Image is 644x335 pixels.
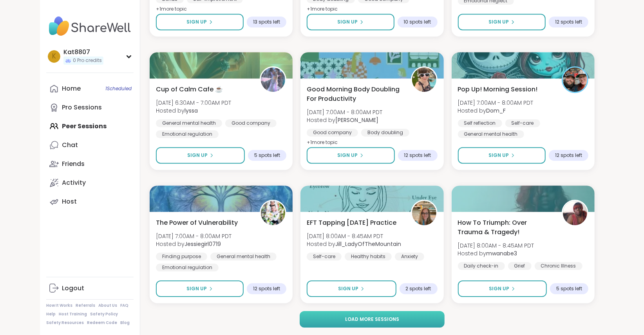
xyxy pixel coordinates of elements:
[46,173,134,192] a: Activity
[337,18,358,25] span: Sign Up
[59,311,87,317] a: Host Training
[210,253,277,260] div: General mental health
[488,18,509,25] span: Sign Up
[76,303,95,308] a: Referrals
[505,119,540,127] div: Self-care
[62,178,86,187] div: Activity
[156,264,219,271] div: Emotional regulation
[261,67,285,92] img: lyssa
[307,14,394,30] button: Sign Up
[556,286,582,292] span: 5 spots left
[508,262,532,270] div: Grief
[62,197,77,206] div: Host
[46,79,134,98] a: Home1Scheduled
[90,311,118,317] a: Safety Policy
[300,311,445,328] button: Load more sessions
[345,316,399,323] span: Load more sessions
[156,85,223,94] span: Cup of Calm Cafe ☕️
[156,119,222,127] div: General mental health
[404,19,431,25] span: 10 spots left
[458,107,534,115] span: Hosted by
[307,253,342,260] div: Self-care
[458,218,553,237] span: How To Triumph: Over Trauma & Tragedy!
[488,152,509,159] span: Sign Up
[62,103,102,112] div: Pro Sessions
[406,286,431,292] span: 2 spots left
[412,201,436,225] img: Jill_LadyOfTheMountain
[307,240,401,248] span: Hosted by
[46,311,56,317] a: Help
[46,320,84,326] a: Safety Resources
[120,320,130,326] a: Blog
[489,285,509,292] span: Sign Up
[487,107,506,115] b: Dom_F
[156,107,231,115] span: Hosted by
[555,152,582,158] span: 12 spots left
[253,19,280,25] span: 13 spots left
[307,232,401,240] span: [DATE] 8:00AM - 8:45AM PDT
[458,242,534,249] span: [DATE] 8:00AM - 8:45AM PDT
[156,253,207,260] div: Finding purpose
[335,240,401,248] b: Jill_LadyOfTheMountain
[46,279,134,298] a: Logout
[307,129,358,137] div: Good company
[254,152,280,158] span: 5 spots left
[225,119,277,127] div: Good company
[412,67,436,92] img: Adrienne_QueenOfTheDawn
[338,285,358,292] span: Sign Up
[186,285,207,292] span: Sign Up
[62,141,78,149] div: Chat
[555,19,582,25] span: 12 spots left
[261,201,285,225] img: Jessiegirl0719
[337,152,358,159] span: Sign Up
[458,99,534,107] span: [DATE] 7:00AM - 8:00AM PDT
[335,116,378,124] b: [PERSON_NAME]
[458,85,538,94] span: Pop Up! Morning Session!
[156,218,238,228] span: The Power of Vulnerability
[156,147,245,164] button: Sign Up
[535,262,582,270] div: Chronic Illness
[307,280,396,297] button: Sign Up
[62,160,85,168] div: Friends
[185,107,198,115] b: lyssa
[458,280,547,297] button: Sign Up
[186,18,207,25] span: Sign Up
[253,286,280,292] span: 12 spots left
[487,249,517,257] b: mwanabe3
[46,192,134,211] a: Host
[307,108,382,116] span: [DATE] 7:00AM - 8:00AM PDT
[46,303,72,308] a: How It Works
[345,253,392,260] div: Healthy habits
[46,13,134,40] img: ShareWell Nav Logo
[395,253,424,260] div: Anxiety
[307,218,396,228] span: EFT Tapping [DATE] Practice
[156,14,244,30] button: Sign Up
[156,130,219,138] div: Emotional regulation
[458,130,524,138] div: General mental health
[307,116,382,124] span: Hosted by
[120,303,128,308] a: FAQ
[87,320,117,326] a: Redeem Code
[46,98,134,117] a: Pro Sessions
[187,152,208,159] span: Sign Up
[458,119,502,127] div: Self reflection
[458,262,505,270] div: Daily check-in
[563,67,587,92] img: Dom_F
[46,136,134,155] a: Chat
[404,152,431,158] span: 12 spots left
[563,201,587,225] img: mwanabe3
[63,48,103,56] div: Kat8807
[52,51,56,62] span: K
[105,86,132,92] span: 1 Scheduled
[185,240,221,248] b: Jessiegirl0719
[156,240,232,248] span: Hosted by
[458,14,546,30] button: Sign Up
[361,129,409,137] div: Body doubling
[458,147,546,164] button: Sign Up
[62,284,84,293] div: Logout
[62,84,81,93] div: Home
[156,99,231,107] span: [DATE] 6:30AM - 7:00AM PDT
[458,249,534,257] span: Hosted by
[98,303,117,308] a: About Us
[156,280,244,297] button: Sign Up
